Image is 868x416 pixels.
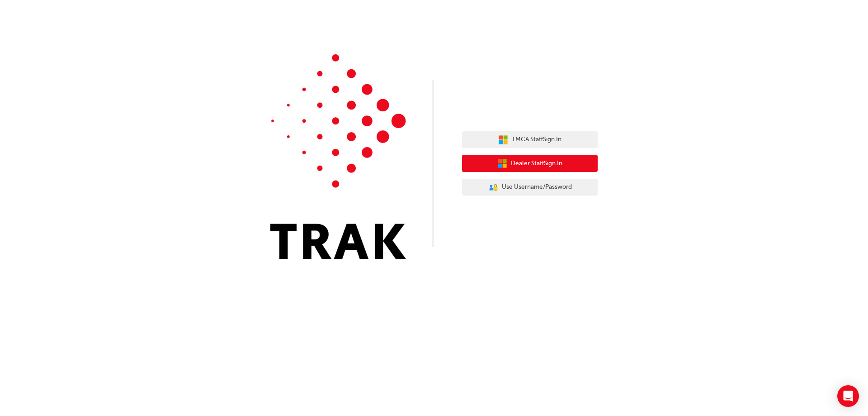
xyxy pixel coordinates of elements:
button: Use Username/Password [462,179,598,196]
button: Dealer StaffSign In [462,155,598,172]
span: Dealer Staff Sign In [511,158,562,169]
span: TMCA Staff Sign In [512,134,561,145]
img: Trak [270,54,406,259]
div: Open Intercom Messenger [837,385,859,407]
button: TMCA StaffSign In [462,131,598,148]
span: Use Username/Password [502,182,572,192]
